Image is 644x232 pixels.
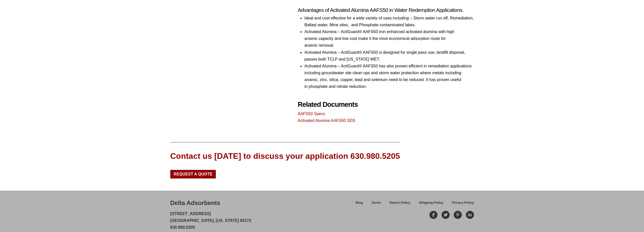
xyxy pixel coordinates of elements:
[304,15,474,28] li: Ideal and cost effective for a wide variety of uses including – Storm water run off, Remediation,...
[385,200,415,209] a: Return Policy
[298,118,356,123] a: Activated Alumina AAFS50 SDS
[170,199,220,207] div: Delta Adsorbents
[448,200,474,209] a: Privacy Policy
[298,7,474,13] h3: Advantages of Activated Alumina AAFS50 in Water Redemption Applications.
[304,63,474,90] li: Activated Alumina – ActiGuard® AAFS50 has also proven efficient in remediation applications inclu...
[415,200,448,209] a: Shipping Policy
[304,49,474,63] li: Activated Alumina – ActiGuard® AAFS50 is designed for single pass use, landfill disposal, passes ...
[304,28,474,49] li: Activated Alumina – ActiGuard® AAFS50 iron enhanced activated alumina with high arsenic capacity ...
[452,201,474,204] span: Privacy Policy
[170,150,400,162] div: Contact us [DATE] to discuss your application 630.980.5205
[298,112,325,116] a: AAFS50 Specs
[170,170,216,178] a: Request a Quote
[356,201,363,204] span: Blog
[389,201,410,204] span: Return Policy
[371,201,381,204] span: Terms
[174,172,213,176] span: Request a Quote
[367,200,385,209] a: Terms
[351,200,367,209] a: Blog
[419,201,443,204] span: Shipping Policy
